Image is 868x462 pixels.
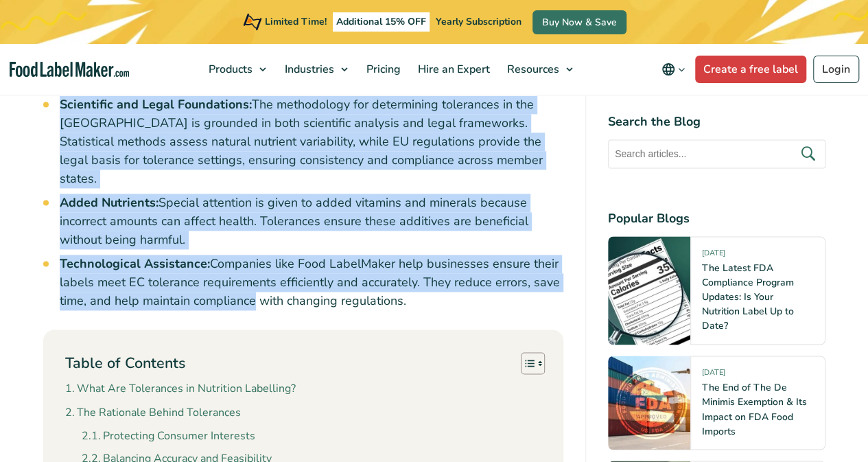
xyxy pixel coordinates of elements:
h4: Popular Blogs [608,209,825,228]
span: Industries [281,62,336,77]
span: Pricing [362,62,402,77]
a: Food Label Maker homepage [10,62,129,78]
a: What Are Tolerances in Nutrition Labelling? [65,380,296,398]
span: [DATE] [702,248,725,264]
p: Table of Contents [65,353,185,374]
span: Additional 15% OFF [333,12,430,32]
h4: Search the Blog [608,113,825,131]
a: Hire an Expert [410,44,495,95]
a: Products [200,44,273,95]
span: Resources [503,62,561,77]
a: Protecting Consumer Interests [82,427,255,445]
a: The Latest FDA Compliance Program Updates: Is Your Nutrition Label Up to Date? [702,262,794,332]
strong: Scientific and Legal Foundations: [60,96,252,113]
span: Yearly Subscription [436,15,521,28]
a: Resources [499,44,580,95]
strong: Added Nutrients: [60,194,159,211]
strong: Technological Assistance: [60,255,210,272]
a: The Rationale Behind Tolerances [65,404,241,421]
a: Create a free label [695,56,806,83]
li: Special attention is given to added vitamins and minerals because incorrect amounts can affect he... [60,194,563,249]
span: Hire an Expert [414,62,491,77]
input: Search articles... [608,139,825,168]
a: Toggle Table of Content [511,351,541,375]
a: Pricing [358,44,406,95]
a: Industries [277,44,355,95]
span: [DATE] [702,367,725,383]
li: Companies like Food LabelMaker help businesses ensure their labels meet EC tolerance requirements... [60,255,563,310]
li: The methodology for determining tolerances in the [GEOGRAPHIC_DATA] is grounded in both scientifi... [60,95,563,188]
button: Change language [652,56,695,83]
a: Buy Now & Save [532,10,626,34]
span: Limited Time! [265,15,327,28]
a: Login [813,56,859,83]
a: The End of The De Minimis Exemption & Its Impact on FDA Food Imports [702,381,807,437]
span: Products [204,62,254,77]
